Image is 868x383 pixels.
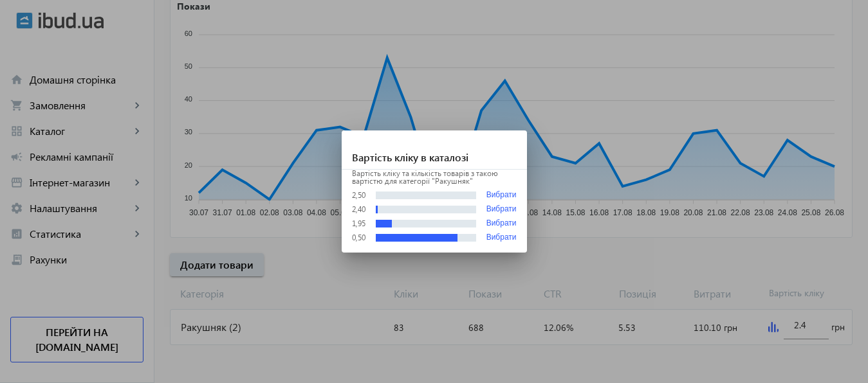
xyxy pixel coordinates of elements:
h1: Вартість кліку в каталозі [342,130,527,170]
button: Вибрати [486,219,517,228]
div: 2,40 [352,206,365,213]
div: 0,50 [352,234,365,242]
button: Вибрати [486,190,517,200]
button: Вибрати [486,205,517,214]
div: 2,50 [352,191,365,199]
button: Вибрати [486,233,517,242]
div: 1,95 [352,220,365,227]
p: Вартість кліку та кількість товарів з такою вартістю для категорії "Ракушняк" [352,170,517,185]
